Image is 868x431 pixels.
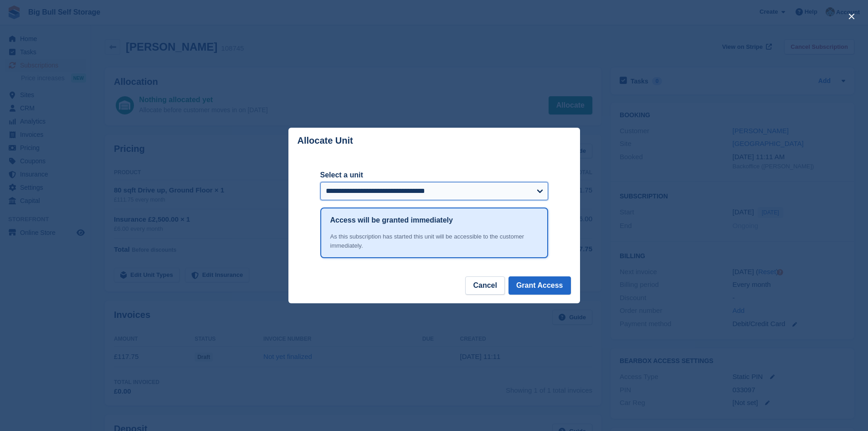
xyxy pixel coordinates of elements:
[330,232,538,250] div: As this subscription has started this unit will be accessible to the customer immediately.
[844,9,859,24] button: close
[330,215,453,226] h1: Access will be granted immediately
[298,135,353,146] p: Allocate Unit
[465,276,504,295] button: Cancel
[320,170,548,181] label: Select a unit
[508,276,571,295] button: Grant Access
